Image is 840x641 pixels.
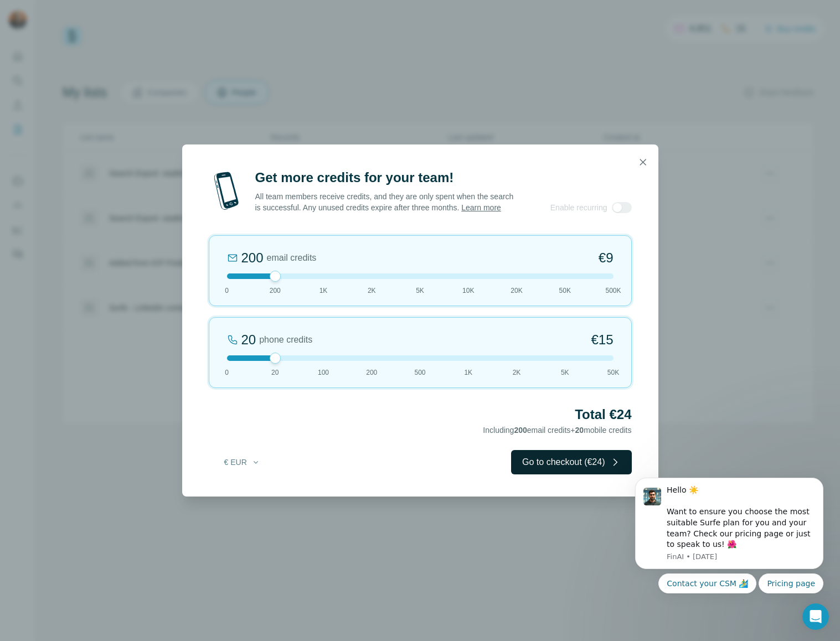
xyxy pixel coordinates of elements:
[462,286,474,296] span: 10K
[619,441,840,611] iframe: Intercom notifications message
[599,249,614,267] span: €9
[319,286,328,296] span: 1K
[267,251,317,265] span: email credits
[416,286,424,296] span: 5K
[270,286,281,296] span: 200
[414,368,425,378] span: 500
[368,286,376,296] span: 2K
[514,426,527,435] span: 200
[605,286,621,296] span: 500K
[366,368,377,378] span: 200
[511,450,631,474] button: Go to checkout (€24)
[591,331,613,349] span: €15
[561,368,569,378] span: 5K
[225,286,229,296] span: 0
[461,203,501,212] a: Learn more
[209,406,632,423] h2: Total €24
[318,368,329,378] span: 100
[550,202,607,213] span: Enable recurring
[259,333,312,347] span: phone credits
[255,191,515,213] p: All team members receive credits, and they are only spent when the search is successful. Any unus...
[559,286,571,296] span: 50K
[511,286,522,296] span: 20K
[607,368,619,378] span: 50K
[483,426,631,435] span: Including email credits + mobile credits
[217,452,268,472] button: € EUR
[513,368,521,378] span: 2K
[241,249,264,267] div: 200
[464,368,472,378] span: 1K
[241,331,256,349] div: 20
[575,426,584,435] span: 20
[209,169,244,213] img: mobile-phone
[225,368,229,378] span: 0
[802,603,829,630] iframe: Intercom live chat
[271,368,279,378] span: 20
